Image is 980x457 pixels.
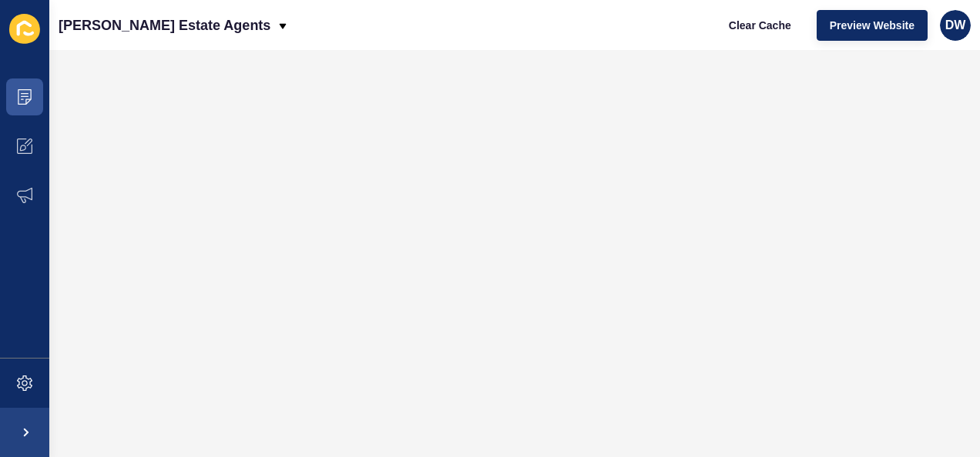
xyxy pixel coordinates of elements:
[729,18,791,33] span: Clear Cache
[716,10,804,41] button: Clear Cache
[817,10,928,41] button: Preview Website
[945,18,966,33] span: DW
[59,6,270,45] p: [PERSON_NAME] Estate Agents
[830,18,915,33] span: Preview Website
